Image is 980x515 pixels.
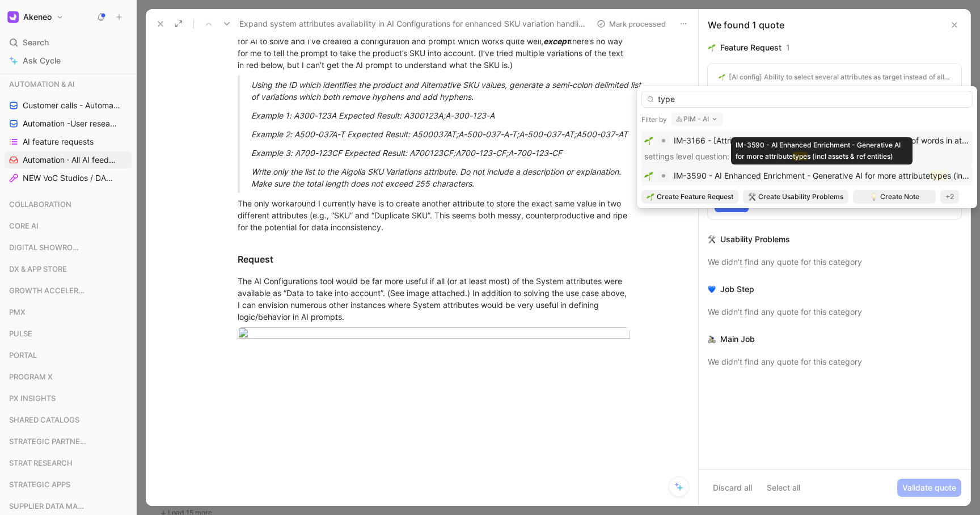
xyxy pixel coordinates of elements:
[940,190,959,204] div: +2
[641,115,667,124] div: Filter by
[674,171,930,180] span: IM-3590 - AI Enhanced Enrichment - Generative AI for more attribute
[870,193,878,201] img: 💡
[644,136,653,145] img: 🌱
[647,193,654,201] img: 🌱
[736,141,901,161] span: IM-3590 - AI Enhanced Enrichment - Generative AI for more attribute
[748,193,756,201] img: 🛠️
[758,191,843,202] span: Create Usability Problems
[880,191,919,202] span: Create Note
[644,171,653,180] img: 🌱
[641,91,973,108] input: Link to feature request, usability problems, note, job step or main job
[930,171,947,180] mark: type
[807,152,893,161] span: s (incl assets & ref entities)
[644,150,970,163] p: settings level question: what of attributes? all of
[793,152,807,161] mark: type
[671,112,723,126] button: PIM - AI
[657,191,733,202] span: Create Feature Request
